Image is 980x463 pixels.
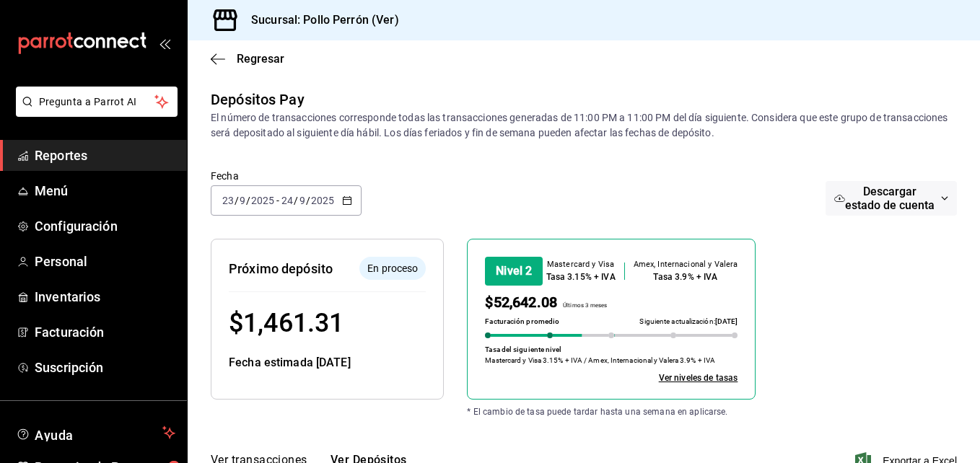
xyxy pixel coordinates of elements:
span: - [276,195,279,206]
input: ---- [310,195,335,206]
span: Facturación [35,322,175,342]
span: Descargar estado de cuenta [845,185,935,212]
span: $ 1,461.31 [229,308,344,338]
p: Últimos 3 meses [557,301,607,313]
span: Regresar [237,52,284,66]
span: / [306,195,310,206]
span: Reportes [35,146,175,165]
span: Pregunta a Parrot AI [39,94,155,110]
a: Pregunta a Parrot AI [10,105,178,120]
div: Depósitos Pay [211,89,305,110]
div: Nivel 2 [485,257,543,286]
div: Tasa 3.15% + IVA [546,270,616,283]
h3: Sucursal: Pollo Perrón (Ver) [240,12,399,29]
span: Inventarios [35,287,175,307]
div: Tasa 3.9% + IVA [634,270,738,283]
p: Facturación promedio [485,316,559,327]
div: * El cambio de tasa puede tardar hasta una semana en aplicarse. [444,382,828,418]
span: Menú [35,181,175,200]
input: -- [222,195,235,206]
div: Próximo depósito [229,259,333,278]
button: open_drawer_menu [159,38,170,49]
div: Amex, Internacional y Valera [634,259,738,271]
a: Ver todos los niveles de tasas [659,371,738,384]
button: Descargar estado de cuenta [826,181,957,216]
span: Configuración [35,216,175,236]
span: / [246,195,250,206]
p: Mastercard y Visa 3.15% + IVA / Amex, Internacional y Valera 3.9% + IVA [485,355,715,366]
button: Pregunta a Parrot AI [16,87,178,117]
p: Siguiente actualización: [639,316,738,327]
span: Ayuda [35,424,157,441]
div: Fecha estimada [DATE] [229,354,426,371]
input: -- [299,195,306,206]
span: $52,642.08 [485,294,557,311]
div: El número de transacciones corresponde todas las transacciones generadas de 11:00 PM a 11:00 PM d... [211,110,957,141]
span: / [235,195,239,206]
div: Mastercard y Visa [546,259,616,271]
div: El depósito aún no se ha enviado a tu cuenta bancaria. [359,257,426,280]
span: Personal [35,252,175,271]
p: Tasa del siguiente nivel [485,344,561,355]
span: Suscripción [35,358,175,377]
span: [DATE] [715,317,738,325]
span: / [294,195,298,206]
label: Fecha [211,171,362,181]
button: Regresar [211,52,284,66]
input: -- [281,195,294,206]
span: En proceso [362,261,424,276]
input: -- [239,195,246,206]
input: ---- [250,195,275,206]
